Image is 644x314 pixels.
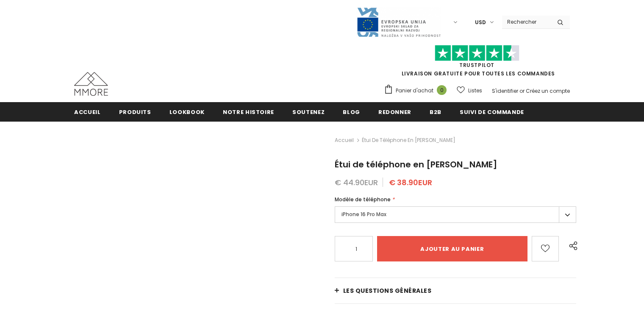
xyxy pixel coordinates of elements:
a: Accueil [74,102,101,121]
a: Les questions générales [335,278,576,303]
span: Notre histoire [223,108,274,116]
a: Panier d'achat 0 [384,84,451,97]
span: Redonner [378,108,411,116]
a: Listes [457,83,482,98]
a: soutenez [292,102,325,121]
img: Javni Razpis [356,7,441,38]
a: B2B [430,102,441,121]
span: Panier d'achat [396,86,433,95]
label: iPhone 16 Pro Max [335,206,576,223]
span: soutenez [292,108,325,116]
span: € 44.90EUR [335,177,378,188]
span: Étui de téléphone en [PERSON_NAME] [362,135,455,145]
span: Les questions générales [343,286,432,295]
span: or [519,87,525,94]
img: Faites confiance aux étoiles pilotes [435,45,519,61]
span: Suivi de commande [460,108,524,116]
a: Suivi de commande [460,102,524,121]
a: Javni Razpis [356,18,441,25]
input: Search Site [502,16,551,28]
a: Créez un compte [526,87,570,94]
a: Notre histoire [223,102,274,121]
span: 0 [437,85,447,95]
img: Cas MMORE [74,72,108,96]
a: Accueil [335,135,354,145]
input: Ajouter au panier [377,236,528,261]
span: USD [475,18,486,27]
a: S'identifier [492,87,518,94]
span: Modèle de téléphone [335,196,391,203]
span: Lookbook [169,108,205,116]
span: Accueil [74,108,101,116]
span: Listes [468,86,482,95]
a: Redonner [378,102,411,121]
span: B2B [430,108,441,116]
span: Produits [119,108,151,116]
span: Blog [343,108,360,116]
span: Étui de téléphone en [PERSON_NAME] [335,158,497,170]
a: Lookbook [169,102,205,121]
a: Produits [119,102,151,121]
span: LIVRAISON GRATUITE POUR TOUTES LES COMMANDES [384,49,570,77]
span: € 38.90EUR [389,177,432,188]
a: Blog [343,102,360,121]
a: TrustPilot [459,61,494,69]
